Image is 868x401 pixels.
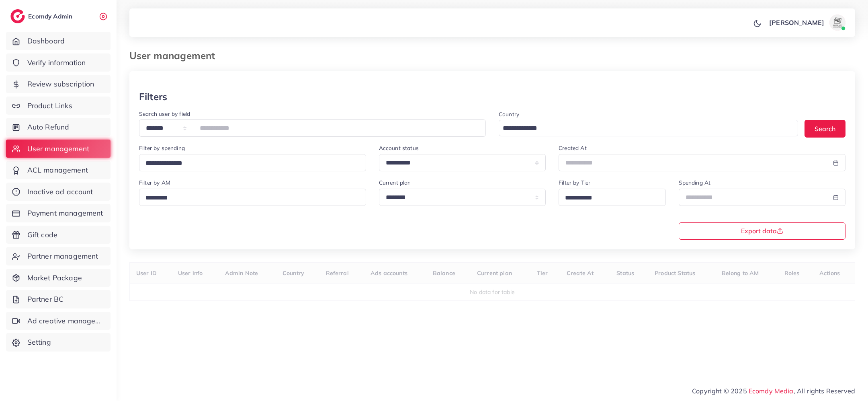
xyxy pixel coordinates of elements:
[27,101,72,111] span: Product Links
[500,122,788,135] input: Search for option
[27,58,86,68] span: Verify information
[6,269,111,287] a: Market Package
[6,290,111,308] a: Partner BC
[27,273,82,283] span: Market Package
[6,226,111,244] a: Gift code
[679,222,846,240] button: Export data
[794,386,855,396] span: , All rights Reserved
[27,316,104,326] span: Ad creative management
[559,189,665,206] div: Search for option
[749,387,794,395] a: Ecomdy Media
[27,208,103,218] span: Payment management
[6,32,111,50] a: Dashboard
[139,189,366,206] div: Search for option
[139,154,366,171] div: Search for option
[692,386,855,396] span: Copyright © 2025
[28,12,74,20] h2: Ecomdy Admin
[6,118,111,136] a: Auto Refund
[829,14,845,31] img: avatar
[27,144,89,154] span: User management
[143,192,356,204] input: Search for option
[6,183,111,201] a: Inactive ad account
[6,312,111,330] a: Ad creative management
[6,247,111,265] a: Partner management
[765,14,849,31] a: [PERSON_NAME]avatar
[27,122,70,132] span: Auto Refund
[6,161,111,179] a: ACL management
[559,144,587,152] label: Created At
[27,79,94,89] span: Review subscription
[769,18,824,27] p: [PERSON_NAME]
[27,36,65,46] span: Dashboard
[6,97,111,115] a: Product Links
[27,187,93,197] span: Inactive ad account
[559,179,590,187] label: Filter by Tier
[27,230,57,240] span: Gift code
[139,144,185,152] label: Filter by spending
[139,110,190,118] label: Search user by field
[6,75,111,93] a: Review subscription
[10,9,74,23] a: logoEcomdy Admin
[499,110,519,118] label: Country
[679,179,711,187] label: Spending At
[562,192,655,204] input: Search for option
[143,157,356,170] input: Search for option
[27,251,98,261] span: Partner management
[6,140,111,158] a: User management
[6,333,111,352] a: Setting
[129,50,221,62] h3: User management
[379,144,419,152] label: Account status
[10,9,25,23] img: logo
[805,120,845,137] button: Search
[27,165,88,175] span: ACL management
[6,53,111,72] a: Verify information
[27,337,51,348] span: Setting
[139,91,167,103] h3: Filters
[499,120,798,136] div: Search for option
[6,204,111,222] a: Payment management
[27,294,64,304] span: Partner BC
[379,179,411,187] label: Current plan
[741,228,783,234] span: Export data
[139,179,170,187] label: Filter by AM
